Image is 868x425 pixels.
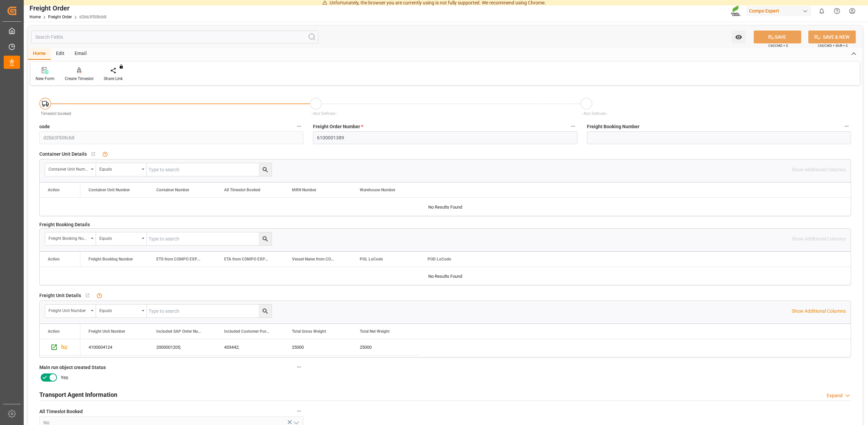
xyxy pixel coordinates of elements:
[48,165,88,172] div: Container Unit Number
[284,339,352,355] div: 25000
[39,364,106,371] span: Main run object created Status
[295,363,303,371] button: Main run object created Status
[259,163,272,176] button: search button
[96,232,147,245] button: open menu
[754,31,801,43] button: SAVE
[216,339,284,355] div: 433442;
[45,305,96,317] button: open menu
[360,329,390,334] span: Total Net Weight
[587,123,639,130] span: Freight Booking Number
[360,257,383,262] span: POL LoCode
[428,257,451,262] span: POD LoCode
[28,48,51,60] div: Home
[295,122,303,131] button: code
[39,151,87,158] span: Container Unit Details
[313,123,363,130] span: Freight Order Number
[99,234,139,242] div: Equals
[29,15,41,19] a: Home
[39,292,81,299] span: Freight Unit Details
[259,305,272,317] button: search button
[39,390,117,399] h2: Transport Agent Information
[51,48,70,60] div: Edit
[147,305,272,317] input: Type to search
[80,339,148,355] div: 4100004124
[292,257,337,262] span: Vessel Name from COMPO EXPERT
[827,392,843,399] div: Expand
[352,339,419,355] div: 25000
[311,111,337,116] span: --Not Defined--
[48,15,72,19] a: Freight Order
[842,122,851,131] button: Freight Booking Number
[39,408,83,415] span: All Timeslot Booked
[295,407,303,416] button: All Timeslot Booked
[818,43,848,48] span: Ctrl/CMD + Shift + S
[792,308,846,315] p: Show Additional Columns
[48,329,60,334] div: Action
[39,221,90,228] span: Freight Booking Details
[99,165,139,172] div: Equals
[96,163,147,176] button: open menu
[48,234,88,242] div: Freight Booking Number
[156,188,189,192] span: Container Number
[147,163,272,176] input: Type to search
[147,232,272,245] input: Type to search
[88,329,125,334] span: Freight Unit Number
[156,257,202,262] span: ETS from COMPO EXPERT
[768,43,788,48] span: Ctrl/CMD + S
[31,31,318,43] input: Search Fields
[88,188,130,192] span: Container Unit Number
[569,122,577,131] button: Freight Order Number *
[732,31,746,43] button: open menu
[808,31,856,43] button: SAVE & NEW
[80,339,419,355] div: Press SPACE to select this row.
[814,3,829,19] button: show 0 new notifications
[731,5,742,17] img: Screenshot%202023-09-29%20at%2010.02.21.png_1712312052.png
[88,257,133,262] span: Freight Booking Number
[70,48,92,60] div: Email
[259,232,272,245] button: search button
[45,232,96,245] button: open menu
[99,306,139,314] div: Equals
[156,329,202,334] span: Included SAP Order Number
[48,257,60,262] div: Action
[360,188,395,192] span: Warehouse Number
[582,111,608,116] span: --Not Defined--
[40,339,80,355] div: Press SPACE to select this row.
[829,3,845,19] button: Help Center
[61,374,68,381] span: Yes
[36,76,55,82] div: New Form
[96,305,147,317] button: open menu
[224,257,270,262] span: ETA from COMPO EXPERT
[45,163,96,176] button: open menu
[292,188,316,192] span: MRN Number
[65,76,94,82] div: Create Timeslot
[41,111,71,116] span: Timeslot booked
[29,3,106,13] div: Freight Order
[39,123,50,130] span: code
[292,329,326,334] span: Total Gross Weight
[224,329,270,334] span: Included Customer Purchase Order Numbers
[48,188,60,192] div: Action
[746,6,811,16] div: Compo Expert
[148,339,216,355] div: 2000001205;
[224,188,260,192] span: All Timeslot Booked
[746,4,814,17] button: Compo Expert
[48,306,88,314] div: Freight Unit Number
